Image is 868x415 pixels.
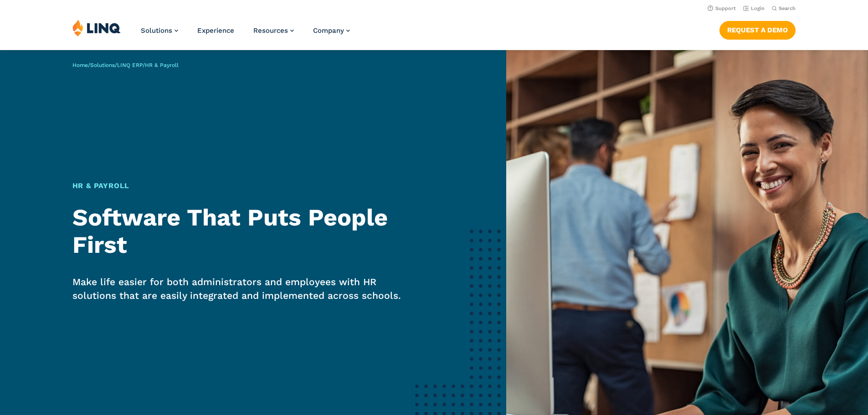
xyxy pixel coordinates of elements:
[72,62,179,68] span: / / /
[72,19,121,36] img: LINQ | K‑12 Software
[72,180,415,191] h1: HR & Payroll
[117,62,143,68] a: LINQ ERP
[253,26,294,35] a: Resources
[145,62,179,68] span: HR & Payroll
[743,5,765,11] a: Login
[772,5,796,12] button: Open Search Bar
[708,5,736,11] a: Support
[90,62,115,68] a: Solutions
[72,62,88,68] a: Home
[779,5,796,11] span: Search
[719,19,796,39] nav: Button Navigation
[253,26,288,35] span: Resources
[313,26,344,35] span: Company
[72,275,415,302] p: Make life easier for both administrators and employees with HR solutions that are easily integrat...
[141,26,172,35] span: Solutions
[141,26,178,35] a: Solutions
[197,26,234,35] a: Experience
[72,204,388,259] strong: Software That Puts People First
[313,26,350,35] a: Company
[141,19,350,49] nav: Primary Navigation
[719,21,796,39] a: Request a Demo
